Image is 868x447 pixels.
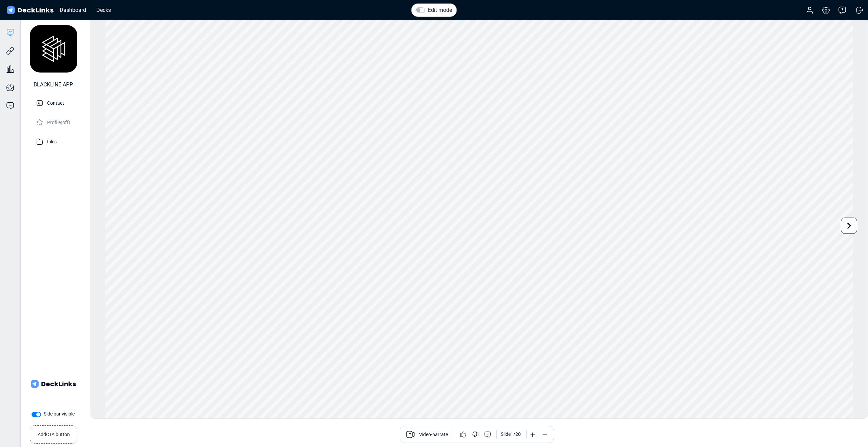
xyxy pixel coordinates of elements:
[44,410,75,418] label: Side bar visible
[30,25,77,73] img: avatar
[428,6,452,14] label: Edit mode
[5,5,55,15] img: DeckLinks
[93,6,114,14] div: Decks
[29,360,77,408] img: Company Banner
[501,431,521,438] div: Slide 1 / 20
[47,98,64,107] p: Contact
[38,428,70,438] small: Add CTA button
[47,137,57,145] p: Files
[47,118,70,126] p: Profile (off)
[419,431,448,439] span: Video-narrate
[56,6,90,14] div: Dashboard
[34,81,73,89] div: BLACKLINE APP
